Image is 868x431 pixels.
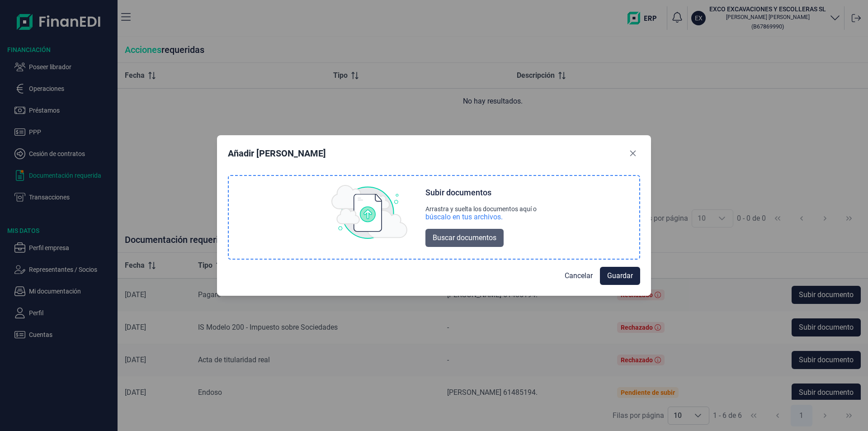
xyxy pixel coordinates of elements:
button: Guardar [600,267,640,285]
div: búscalo en tus archivos. [425,213,503,222]
span: Buscar documentos [433,232,496,243]
button: Buscar documentos [425,229,504,247]
div: búscalo en tus archivos. [425,213,537,222]
div: Arrastra y suelta los documentos aquí o [425,205,537,213]
span: Cancelar [565,270,593,281]
button: Cancelar [557,267,600,285]
div: Añadir [PERSON_NAME] [228,147,326,160]
button: Close [626,146,640,161]
span: Guardar [607,270,633,281]
img: upload img [331,185,407,239]
div: Subir documentos [425,187,491,198]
